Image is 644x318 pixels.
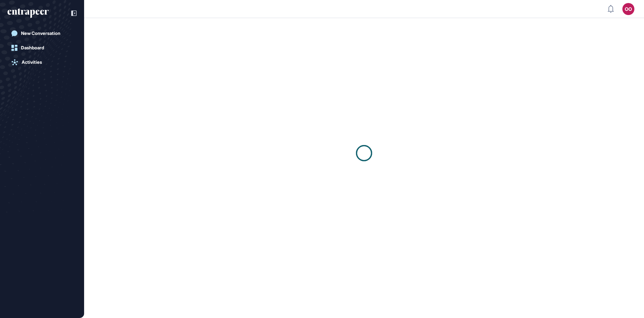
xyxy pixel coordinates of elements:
button: OO [622,3,634,15]
div: Activities [22,60,42,65]
div: entrapeer-logo [8,8,49,18]
a: Activities [8,56,77,68]
div: New Conversation [21,31,60,36]
a: Dashboard [8,42,77,54]
a: New Conversation [8,27,77,39]
div: Dashboard [21,45,44,51]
